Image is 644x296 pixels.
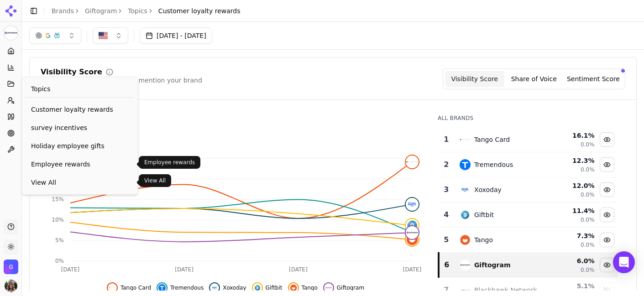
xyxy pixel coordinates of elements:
[460,209,471,220] img: giftbit
[460,260,471,270] img: giftogram
[403,266,422,273] tspan: [DATE]
[581,166,595,173] span: 0.0%
[439,253,618,278] tr: 6giftogramGiftogram6.0%0.0%Hide giftogram data
[600,233,614,247] button: Hide tango data
[99,31,108,40] img: US
[549,131,594,140] div: 16.1 %
[209,282,246,293] button: Hide xoxoday data
[41,76,202,85] div: Percentage of AI answers that mention your brand
[613,251,635,273] div: Open Intercom Messenger
[254,284,261,291] img: giftbit
[158,6,241,16] span: Customer loyalty rewards
[581,266,595,274] span: 0.0%
[564,71,623,87] button: Sentiment Score
[31,160,129,169] span: Employee rewards
[600,157,614,172] button: Hide tremendous data
[406,226,419,239] img: giftogram
[439,152,618,177] tr: 2tremendousTremendous12.3%0.0%Hide tremendous data
[41,68,102,76] div: Visibility Score
[549,206,594,215] div: 11.4 %
[474,160,513,169] div: Tremendous
[442,234,450,245] div: 5
[211,284,218,291] img: xoxoday
[31,178,129,187] span: View All
[288,282,318,293] button: Hide tango data
[107,282,151,293] button: Hide tango card data
[26,174,134,191] a: View All
[460,184,471,195] img: xoxoday
[442,159,450,170] div: 2
[474,286,537,295] div: Blackhawk Network
[581,191,595,198] span: 0.0%
[549,181,594,190] div: 12.0 %
[223,284,246,291] span: Xoxoday
[266,284,283,291] span: Giftbit
[504,71,564,87] button: Share of Voice
[439,127,618,152] tr: 1tango cardTango Card16.1%0.0%Hide tango card data
[549,281,594,291] div: 5.1 %
[581,216,595,223] span: 0.0%
[474,185,502,194] div: Xoxoday
[600,258,614,272] button: Hide giftogram data
[140,27,212,44] button: [DATE] - [DATE]
[144,177,166,184] p: View All
[290,284,297,291] img: tango
[158,284,166,291] img: tremendous
[439,228,618,253] tr: 5tangoTango7.3%0.0%Hide tango data
[4,26,18,40] img: Giftogram
[26,101,134,118] a: Customer loyalty rewards
[460,234,471,245] img: tango
[157,282,204,293] button: Hide tremendous data
[443,260,450,270] div: 6
[4,260,18,274] button: Open organization switcher
[581,241,595,249] span: 0.0%
[4,260,18,274] img: Giftogram
[26,138,134,154] a: Holiday employee gifts
[120,284,151,291] span: Tango Card
[52,6,241,16] nav: breadcrumb
[337,284,364,291] span: Giftogram
[460,134,471,145] img: tango card
[52,7,74,15] a: Brands
[31,105,129,114] span: Customer loyalty rewards
[302,284,318,291] span: Tango
[600,132,614,147] button: Hide tango card data
[474,260,511,270] div: Giftogram
[549,231,594,240] div: 7.3 %
[460,285,471,296] img: blackhawk network
[52,114,419,131] div: 6.0%
[85,6,117,16] a: Giftogram
[474,235,493,244] div: Tango
[4,26,18,40] button: Current brand: Giftogram
[175,266,194,273] tspan: [DATE]
[442,209,450,220] div: 4
[474,210,494,219] div: Giftbit
[55,237,64,244] tspan: 5%
[600,182,614,197] button: Hide xoxoday data
[5,280,17,292] button: Open user button
[439,177,618,203] tr: 3xoxodayXoxoday12.0%0.0%Hide xoxoday data
[438,114,618,122] div: All Brands
[31,84,51,93] span: Topics
[406,156,419,168] img: tango card
[61,266,80,273] tspan: [DATE]
[170,284,204,291] span: Tremendous
[474,135,510,144] div: Tango Card
[445,71,504,87] button: Visibility Score
[406,198,419,211] img: xoxoday
[549,256,594,265] div: 6.0 %
[144,159,195,166] p: Employee rewards
[31,141,129,151] span: Holiday employee gifts
[442,184,450,195] div: 3
[26,119,134,136] a: survey incentives
[439,203,618,228] tr: 4giftbitGiftbit11.4%0.0%Hide giftbit data
[442,134,450,145] div: 1
[109,284,116,291] img: tango card
[52,196,64,203] tspan: 15%
[323,282,364,293] button: Hide giftogram data
[549,156,594,165] div: 12.3 %
[460,159,471,170] img: tremendous
[289,266,308,273] tspan: [DATE]
[581,141,595,148] span: 0.0%
[128,6,147,16] a: Topics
